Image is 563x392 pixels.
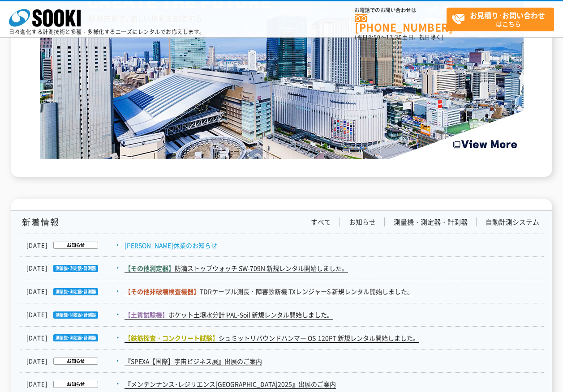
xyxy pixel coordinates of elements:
[125,287,200,296] span: 【その他非破壊検査機器】
[355,33,443,41] span: (平日 ～ 土日、祝日除く)
[20,217,60,227] h1: 新着情報
[470,10,545,21] strong: お見積り･お問い合わせ
[47,334,98,341] img: 測量機・測定器・計測器
[486,217,539,227] a: 自動計測システム
[125,333,419,343] a: 【鉄筋探査・コンクリート試験】シュミットリバウンドハンマー OS-120PT 新規レンタル開始しました。
[26,264,124,273] dt: [DATE]
[355,8,447,13] span: お電話でのお問い合わせは
[47,242,98,249] img: お知らせ
[125,357,262,366] a: 『SPEXA【国際】宇宙ビジネス展』出展のご案内
[26,379,124,389] dt: [DATE]
[9,29,205,34] p: 日々進化する計測技術と多種・多様化するニーズにレンタルでお応えします。
[125,241,217,250] a: [PERSON_NAME]休業のお知らせ
[26,241,124,250] dt: [DATE]
[40,149,524,158] a: Create the Future
[125,264,175,273] span: 【その他測定器】
[355,14,447,32] a: [PHONE_NUMBER]
[368,33,381,41] span: 8:50
[349,217,376,227] a: お知らせ
[47,358,98,365] img: お知らせ
[125,379,336,389] a: 『メンテンナンス･レジリエンス[GEOGRAPHIC_DATA]2025』出展のご案内
[125,310,168,319] span: 【土質試験機】
[447,8,554,31] a: お見積り･お問い合わせはこちら
[386,33,402,41] span: 17:30
[47,381,98,388] img: お知らせ
[26,333,124,343] dt: [DATE]
[47,311,98,319] img: 測量機・測定器・計測器
[26,287,124,296] dt: [DATE]
[26,310,124,320] dt: [DATE]
[125,264,348,273] a: 【その他測定器】防滴ストップウォッチ SW-709N 新規レンタル開始しました。
[451,8,554,30] span: はこちら
[47,265,98,272] img: 測量機・測定器・計測器
[26,357,124,366] dt: [DATE]
[125,333,219,342] span: 【鉄筋探査・コンクリート試験】
[125,287,413,296] a: 【その他非破壊検査機器】TDRケーブル測長・障害診断機 TXレンジャーS 新規レンタル開始しました。
[125,310,333,320] a: 【土質試験機】ポケット土壌水分計 PAL-Soil 新規レンタル開始しました。
[47,288,98,295] img: 測量機・測定器・計測器
[394,217,468,227] a: 測量機・測定器・計測器
[311,217,331,227] a: すべて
